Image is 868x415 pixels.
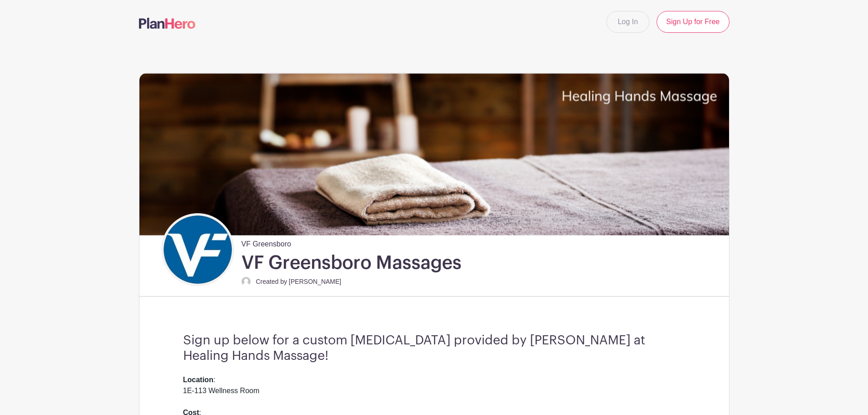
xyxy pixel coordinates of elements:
a: Log In [606,11,649,33]
h1: VF Greensboro Massages [241,251,462,274]
strong: Location [183,376,214,384]
span: VF Greensboro [241,235,291,250]
img: default-ce2991bfa6775e67f084385cd625a349d9dcbb7a52a09fb2fda1e96e2d18dcdb.png [241,277,251,286]
img: VF_Icon_FullColor_CMYK-small.jpg [164,215,232,284]
img: Signup%20Massage.png [139,73,729,235]
small: Created by [PERSON_NAME] [256,278,342,285]
img: logo-507f7623f17ff9eddc593b1ce0a138ce2505c220e1c5a4e2b4648c50719b7d32.svg [139,18,195,29]
h3: Sign up below for a custom [MEDICAL_DATA] provided by [PERSON_NAME] at Healing Hands Massage! [183,333,685,364]
a: Sign Up for Free [657,11,729,33]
